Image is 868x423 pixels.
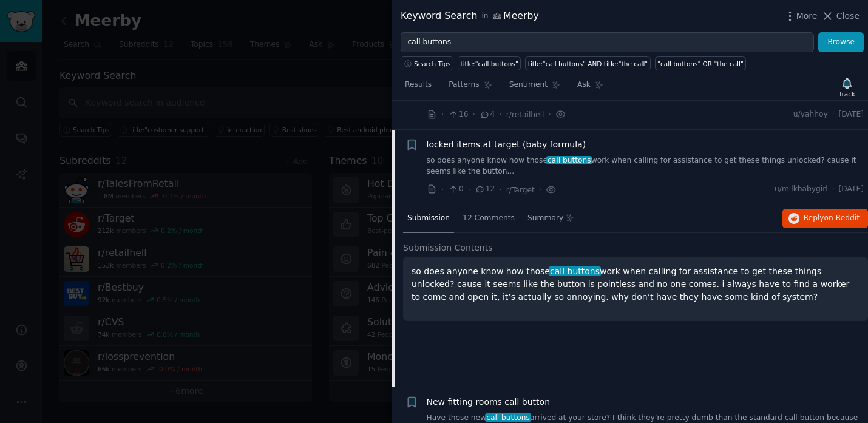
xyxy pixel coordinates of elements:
span: · [832,109,835,120]
p: so does anyone know how those work when calling for assistance to get these things unlocked? caus... [412,265,860,303]
div: Track [839,90,855,98]
button: Close [821,10,860,22]
button: Browse [818,32,864,53]
span: call buttons [546,156,592,164]
span: · [539,183,541,196]
a: title:"call buttons" AND title:"the call" [525,56,650,70]
button: Track [835,75,860,100]
span: Submission [407,213,450,224]
span: call buttons [549,266,600,276]
span: More [796,10,818,22]
span: · [499,108,501,121]
span: in [481,11,488,22]
a: Sentiment [505,75,565,100]
span: [DATE] [839,184,864,195]
button: Replyon Reddit [782,209,868,228]
span: Close [836,10,860,22]
div: Keyword Search Meerby [401,8,539,24]
span: · [473,108,475,121]
span: u/yahhoy [793,109,828,120]
span: u/milkbabygirl [775,184,828,195]
span: · [441,183,444,196]
input: Try a keyword related to your business [401,32,814,53]
div: title:"call buttons" [461,59,518,68]
button: Search Tips [401,56,453,70]
a: Results [401,75,436,100]
span: r/Target [506,186,535,194]
span: Summary [527,213,563,224]
a: locked items at target (baby formula) [427,138,586,151]
span: r/retailhell [506,110,544,119]
a: New fitting rooms call button [427,396,551,408]
span: 12 [475,184,495,195]
span: 12 Comments [463,213,515,224]
span: · [468,183,470,196]
span: Search Tips [414,59,451,68]
span: · [499,183,501,196]
span: Patterns [449,80,479,90]
a: Patterns [444,75,496,100]
span: Reply [804,213,860,224]
span: · [548,108,551,121]
span: Submission Contents [403,242,493,254]
span: 16 [448,109,468,120]
a: Ask [573,75,608,100]
span: call buttons [485,413,531,422]
a: "call buttons" OR "the call" [655,56,747,70]
span: Sentiment [509,80,548,90]
span: Ask [577,80,591,90]
span: · [832,184,835,195]
span: 4 [480,109,495,120]
span: Results [405,80,432,90]
span: [DATE] [839,109,864,120]
a: so does anyone know how thosecall buttonswork when calling for assistance to get these things unl... [427,155,864,177]
div: title:"call buttons" AND title:"the call" [528,59,648,68]
div: "call buttons" OR "the call" [657,59,744,68]
span: · [441,108,444,121]
button: More [784,10,818,22]
span: 0 [448,184,463,195]
span: on Reddit [824,214,860,222]
a: title:"call buttons" [458,56,521,70]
